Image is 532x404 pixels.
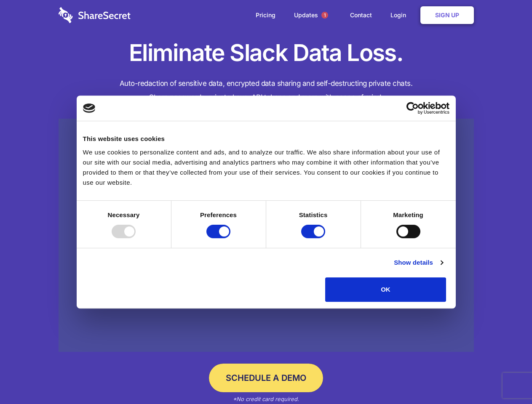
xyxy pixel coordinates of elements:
strong: Necessary [108,211,140,218]
a: Pricing [247,2,284,28]
a: Usercentrics Cookiebot - opens in a new window [376,102,449,114]
a: Schedule a Demo [209,364,323,392]
strong: Preferences [200,211,237,218]
span: 1 [321,12,328,19]
div: We use cookies to personalize content and ads, and to analyze our traffic. We also share informat... [83,147,449,188]
strong: Statistics [299,211,328,218]
button: OK [325,277,446,302]
h1: Eliminate Slack Data Loss. [59,38,474,68]
a: Wistia video thumbnail [59,119,474,352]
strong: Marketing [393,211,423,218]
a: Show details [394,258,443,268]
a: Login [382,2,419,28]
a: Contact [342,2,380,28]
em: *No credit card required. [233,396,299,402]
a: Sign Up [420,6,474,24]
img: logo [83,104,96,113]
h4: Auto-redaction of sensitive data, encrypted data sharing and self-destructing private chats. Shar... [59,77,474,104]
img: logo-wordmark-white-trans-d4663122ce5f474addd5e946df7df03e33cb6a1c49d2221995e7729f52c070b2.svg [59,7,131,23]
div: This website uses cookies [83,134,449,144]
